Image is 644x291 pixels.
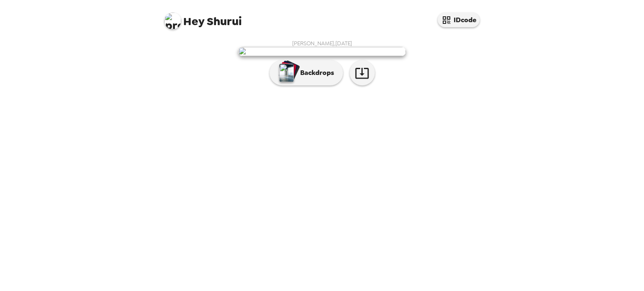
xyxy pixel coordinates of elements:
[164,8,242,27] span: Shurui
[183,14,204,29] span: Hey
[296,68,334,78] p: Backdrops
[438,13,480,27] button: IDcode
[164,13,181,29] img: profile pic
[270,60,343,85] button: Backdrops
[292,40,352,47] span: [PERSON_NAME] , [DATE]
[238,47,406,56] img: user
